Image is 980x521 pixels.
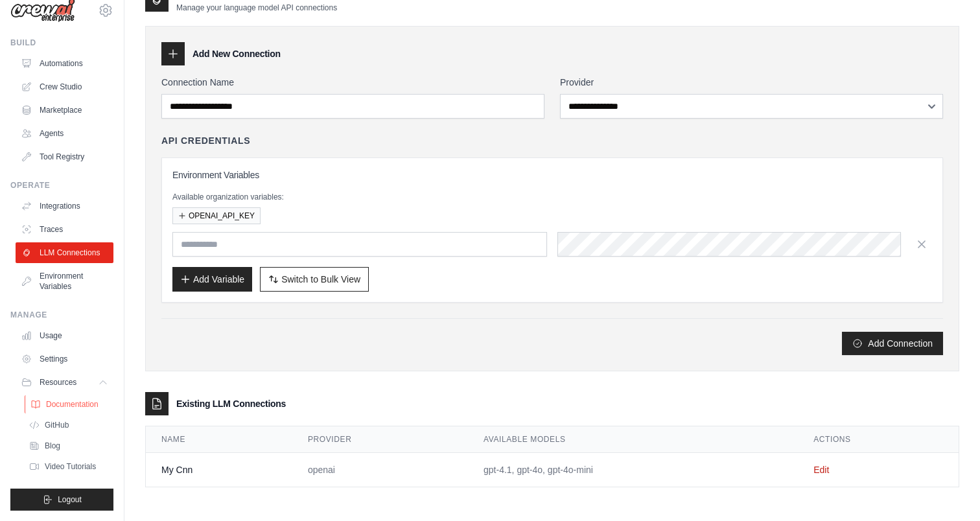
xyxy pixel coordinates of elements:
[58,494,82,505] span: Logout
[172,207,261,224] button: OPENAI_API_KEY
[292,453,468,487] td: openai
[16,372,113,393] button: Resources
[161,134,250,147] h4: API Credentials
[45,461,96,472] span: Video Tutorials
[842,332,943,355] button: Add Connection
[16,100,113,121] a: Marketplace
[146,453,292,487] td: My Cnn
[172,192,932,202] p: Available organization variables:
[10,489,113,511] button: Logout
[798,426,959,453] th: Actions
[16,53,113,74] a: Automations
[23,416,113,434] a: GitHub
[16,76,113,97] a: Crew Studio
[45,441,60,451] span: Blog
[260,267,369,292] button: Switch to Bulk View
[192,47,281,60] h3: Add New Connection
[23,457,113,476] a: Video Tutorials
[468,453,798,487] td: gpt-4.1, gpt-4o, gpt-4o-mini
[10,180,113,191] div: Operate
[16,325,113,346] a: Usage
[16,146,113,167] a: Tool Registry
[172,267,252,292] button: Add Variable
[813,465,829,475] a: Edit
[176,3,337,13] p: Manage your language model API connections
[292,426,468,453] th: Provider
[10,38,113,48] div: Build
[560,76,943,89] label: Provider
[146,426,292,453] th: Name
[16,266,113,297] a: Environment Variables
[161,76,544,89] label: Connection Name
[176,397,286,410] h3: Existing LLM Connections
[281,273,360,286] span: Switch to Bulk View
[16,219,113,240] a: Traces
[25,395,115,413] a: Documentation
[16,196,113,216] a: Integrations
[45,420,69,430] span: GitHub
[16,242,113,263] a: LLM Connections
[10,310,113,320] div: Manage
[16,123,113,144] a: Agents
[172,168,932,181] h3: Environment Variables
[468,426,798,453] th: Available Models
[46,399,99,410] span: Documentation
[16,349,113,369] a: Settings
[23,437,113,455] a: Blog
[40,377,76,388] span: Resources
